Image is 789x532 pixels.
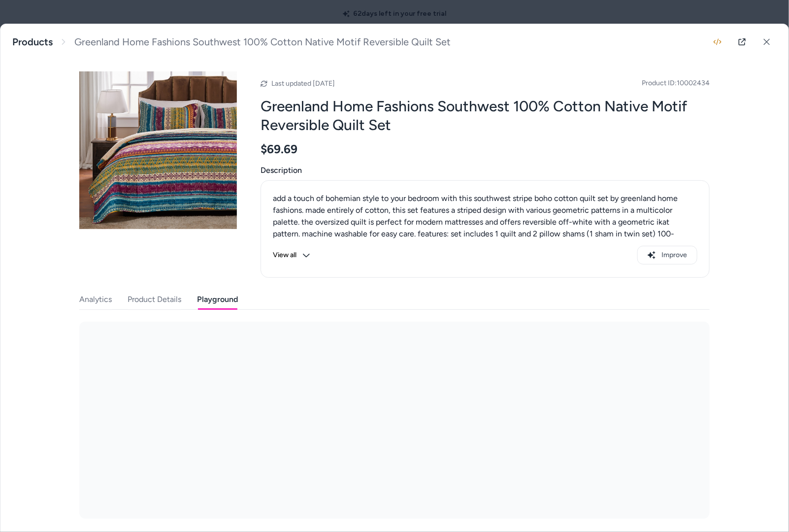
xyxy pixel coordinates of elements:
nav: breadcrumb [12,36,451,48]
span: Last updated [DATE] [271,79,335,88]
img: Greenland-Home-Fashions-Southwest-100%25-Cotton-Quilt-and-Pillow-Sham-Set.jpg [79,71,237,229]
button: View all [273,246,310,265]
h2: Greenland Home Fashions Southwest 100% Cotton Native Motif Reversible Quilt Set [261,97,710,134]
button: Improve [637,246,697,265]
p: add a touch of bohemian style to your bedroom with this southwest stripe boho cotton quilt set by... [273,193,697,299]
button: Product Details [128,290,181,309]
span: Description [261,165,710,176]
button: Playground [197,290,238,309]
span: Greenland Home Fashions Southwest 100% Cotton Native Motif Reversible Quilt Set [74,36,451,48]
span: $69.69 [261,142,297,157]
span: Product ID: 10002434 [642,78,710,88]
button: Analytics [79,290,112,309]
a: Products [12,36,53,48]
